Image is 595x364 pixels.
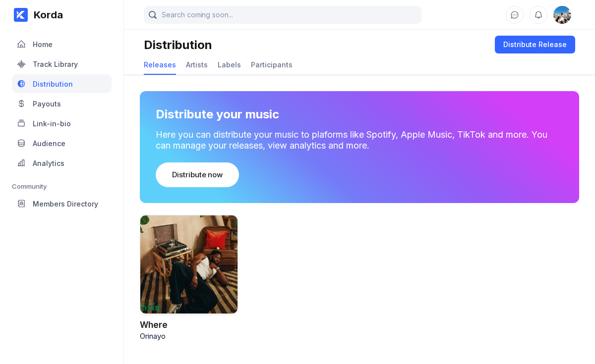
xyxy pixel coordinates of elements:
[172,170,223,180] div: Distribute now
[144,55,176,75] a: Releases
[218,60,241,69] div: Labels
[12,154,112,173] a: Analytics
[12,94,112,114] a: Payouts
[33,119,71,128] div: Link-in-bio
[186,55,208,75] a: Artists
[33,80,73,88] div: Distribution
[33,200,98,208] div: Members Directory
[495,36,575,53] button: Distribute Release
[553,6,571,24] div: Orin
[28,9,63,21] div: Korda
[144,38,212,52] div: Distribution
[12,194,112,214] a: Members Directory
[218,55,241,75] a: Labels
[156,129,563,151] div: Here you can distribute your music to plaforms like Spotify, Apple Music, TikTok and more. You ca...
[503,40,567,50] div: Distribute Release
[251,60,293,69] div: Participants
[144,6,421,24] input: Search coming soon...
[156,162,239,187] button: Distribute now
[12,114,112,134] a: Link-in-bio
[12,134,112,154] a: Audience
[33,159,64,167] div: Analytics
[156,107,279,121] div: Distribute your music
[553,6,571,24] img: 160x160
[12,35,112,54] a: Home
[33,40,53,49] div: Home
[12,74,112,94] a: Distribution
[33,139,65,148] div: Audience
[33,60,78,68] div: Track Library
[251,55,293,75] a: Participants
[140,320,168,330] a: Where
[33,100,61,108] div: Payouts
[144,60,176,69] div: Releases
[186,60,208,69] div: Artists
[140,331,238,341] div: Orinayo
[12,182,112,190] div: Community
[12,54,112,74] a: Track Library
